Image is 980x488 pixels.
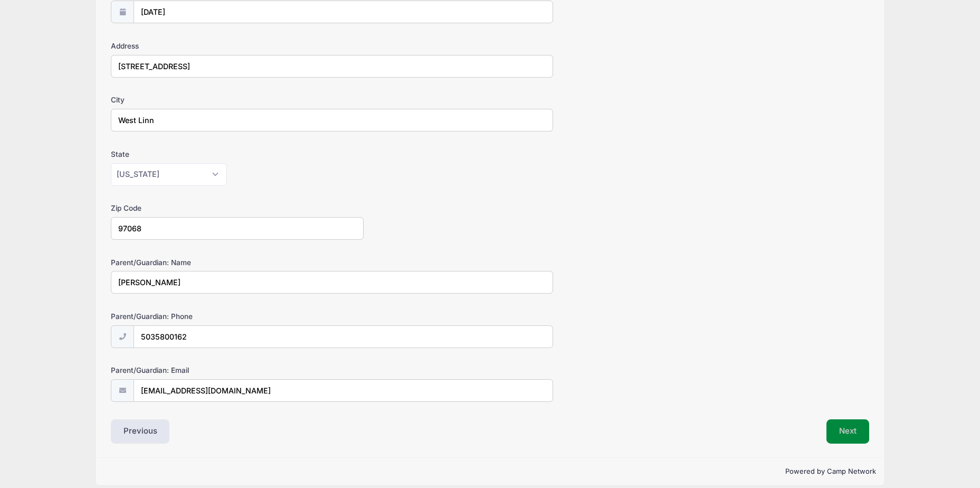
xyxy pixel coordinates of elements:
[134,1,553,23] input: mm/dd/yyyy
[111,257,364,268] label: Parent/Guardian: Name
[111,41,364,51] label: Address
[111,419,170,444] button: Previous
[104,466,876,477] p: Powered by Camp Network
[134,379,553,402] input: email@email.com
[111,149,364,159] label: State
[111,95,364,105] label: City
[826,419,869,444] button: Next
[111,217,364,240] input: xxxxx
[111,203,364,213] label: Zip Code
[111,311,364,322] label: Parent/Guardian: Phone
[111,365,364,376] label: Parent/Guardian: Email
[134,325,553,348] input: (xxx) xxx-xxxx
